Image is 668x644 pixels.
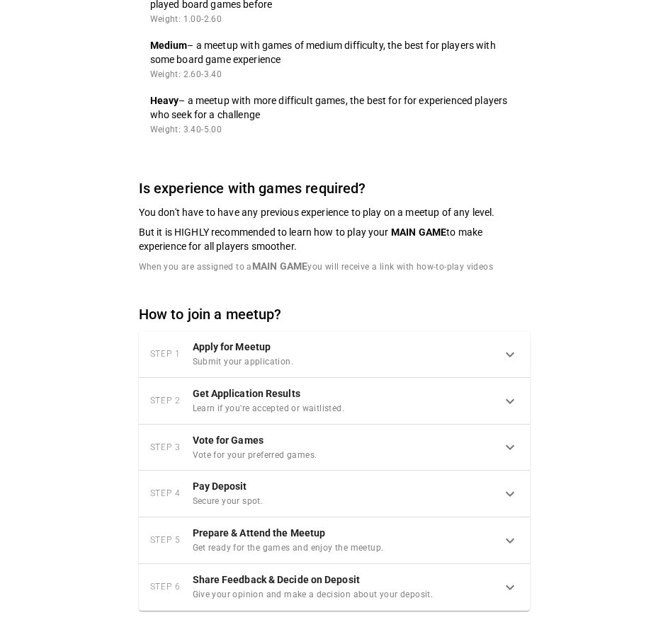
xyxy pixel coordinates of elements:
b: Heavy [150,95,179,106]
h6: Is experience with games required? [139,177,530,200]
div: Step 2Get Application ResultsLearn if you're accepted or waitlisted. [139,378,530,425]
div: Step 1Apply for MeetupSubmit your application. [139,331,530,378]
h6: Pay Deposit [193,479,264,495]
span: Submit your application. [193,355,294,369]
span: Weight: 1.00-2.60 [150,14,222,24]
h6: How to join a meetup? [139,303,530,326]
span: Step 1 [150,343,181,366]
span: Step 6 [150,576,181,599]
h6: Share Feedback & Decide on Deposit [193,573,434,588]
span: Weight: 3.40-5.00 [150,125,222,134]
b: Medium [150,40,188,51]
p: MAIN GAME [391,226,446,238]
span: Step 4 [150,483,181,505]
span: Step 3 [150,437,181,459]
h6: Vote for Games [193,433,317,449]
span: Secure your spot. [193,495,264,509]
span: Get ready for the games and enjoy the meetup. [193,541,384,556]
p: But it is HIGHLY recommended to learn how to play your to make experience for all players smoother. [139,225,530,253]
p: – a meetup with more difficult games, the best for for experienced players who seek for a challenge [150,93,519,122]
span: When you are assigned to a you will receive a link with how-to-play videos [139,262,494,272]
span: Learn if you're accepted or waitlisted. [193,402,345,416]
span: Weight: 2.60-3.40 [150,69,222,79]
h6: Get Application Results [193,386,345,402]
h6: Apply for Meetup [193,340,294,355]
h6: Prepare & Attend the Meetup [193,526,384,541]
span: Step 5 [150,529,181,552]
span: Give your opinion and make a decision about your deposit. [193,588,434,602]
span: Step 2 [150,390,181,413]
div: Step 3Vote for GamesVote for your preferred games. [139,425,530,471]
div: Step 6Share Feedback & Decide on DepositGive your opinion and make a decision about your deposit. [139,564,530,611]
p: You don't have to have any previous experience to play on a meetup of any level. [139,205,530,219]
span: Vote for your preferred games. [193,449,317,463]
p: – a meetup with games of medium difficulty, the best for players with some board game experience [150,38,519,67]
div: Step 4Pay DepositSecure your spot. [139,471,530,517]
div: Step 5Prepare & Attend the MeetupGet ready for the games and enjoy the meetup. [139,517,530,564]
p: MAIN GAME [252,260,307,272]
